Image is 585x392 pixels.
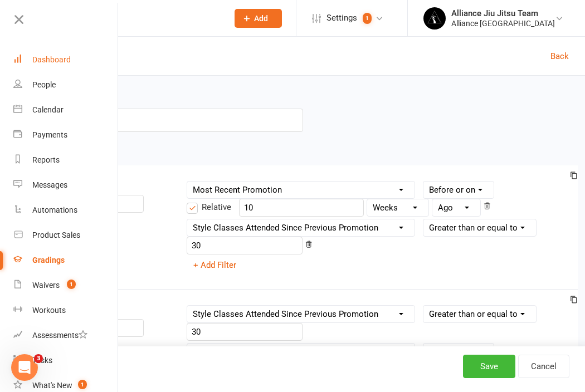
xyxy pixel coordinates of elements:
div: Workouts [32,306,66,315]
a: People [13,72,119,97]
a: Calendar [13,97,119,122]
div: Alliance [GEOGRAPHIC_DATA] [451,18,555,28]
a: Back [550,50,569,63]
span: Add [254,14,268,23]
button: + Add Filter [187,257,243,273]
div: Alliance Jiu Jitsu Team [451,8,555,18]
span: 1 [67,280,76,289]
a: Automations [13,198,119,223]
span: 1 [78,380,87,389]
div: Reports [32,155,60,164]
div: Waivers [32,281,60,290]
input: Value [187,237,303,254]
div: Gradings [32,256,65,264]
div: Automations [32,205,77,214]
a: Product Sales [13,223,119,248]
div: What's New [32,381,72,390]
a: Assessments [13,323,119,348]
input: Value [187,323,303,341]
a: Cancel [518,355,569,378]
div: Tasks [32,356,52,365]
a: Dashboard [13,47,119,72]
img: thumb_image1705117588.png [423,7,446,30]
a: Waivers 1 [13,273,119,298]
a: Payments [13,122,119,148]
input: Search... [66,11,220,26]
div: Assessments [32,331,87,340]
span: Relative [202,200,231,212]
div: Dashboard [32,55,71,64]
div: Payments [32,130,67,139]
a: Reports [13,148,119,173]
iframe: Intercom live chat [11,354,38,381]
a: Messages [13,173,119,198]
a: Workouts [13,298,119,323]
span: 3 [34,354,43,363]
div: Calendar [32,105,64,114]
a: Gradings [13,248,119,273]
span: 1 [363,13,372,24]
a: Tasks [13,348,119,373]
div: People [32,80,56,89]
span: Settings [326,6,357,31]
input: number [239,199,364,217]
div: Product Sales [32,231,80,239]
div: Messages [32,180,67,189]
div: 1stRelative+ Add Filter [45,165,578,289]
button: Save [463,355,515,378]
button: Add [235,9,282,28]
